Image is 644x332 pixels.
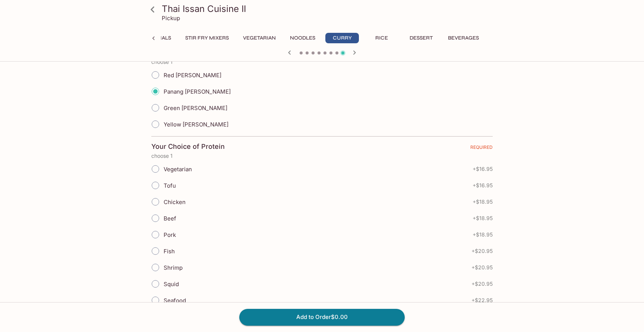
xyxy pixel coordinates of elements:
span: + $18.95 [473,232,493,238]
span: + $22.95 [471,297,493,303]
span: + $20.95 [471,281,493,287]
span: + $20.95 [471,264,493,270]
button: Rice [365,33,398,43]
span: + $16.95 [473,182,493,188]
span: Shrimp [164,264,183,271]
button: Dessert [404,33,438,43]
span: Beef [164,215,176,222]
span: Squid [164,281,179,288]
span: Vegetarian [164,166,192,173]
button: Vegetarian [239,33,280,43]
h4: Your Choice of Protein [151,142,225,151]
span: Yellow [PERSON_NAME] [164,121,228,128]
p: Pickup [162,15,180,22]
span: Panang [PERSON_NAME] [164,88,231,95]
span: + $18.95 [473,199,493,205]
span: Tofu [164,182,176,189]
p: choose 1 [151,59,493,65]
span: Pork [164,231,176,238]
button: Add to Order$0.00 [239,309,405,325]
span: Fish [164,248,175,255]
span: Seafood [164,297,186,304]
span: REQUIRED [470,144,493,153]
span: Chicken [164,198,186,206]
span: Red [PERSON_NAME] [164,72,221,79]
span: + $16.95 [473,166,493,172]
span: + $18.95 [473,215,493,221]
span: Green [PERSON_NAME] [164,104,227,112]
span: + $20.95 [471,248,493,254]
button: Stir Fry Mixers [181,33,233,43]
h3: Thai Issan Cuisine II [162,3,495,15]
p: choose 1 [151,153,493,159]
button: Noodles [286,33,319,43]
button: Curry [325,33,359,43]
button: Beverages [444,33,483,43]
